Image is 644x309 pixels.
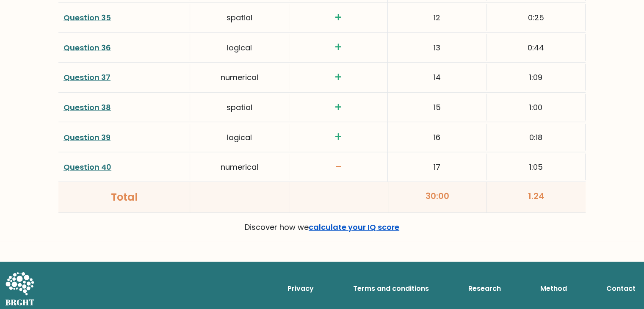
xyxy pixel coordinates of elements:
[487,94,586,121] div: 1:00
[294,40,382,55] h3: +
[190,124,289,151] div: logical
[64,190,185,205] div: Total
[487,4,586,31] div: 0:25
[294,11,382,25] h3: +
[294,70,382,85] h3: +
[388,154,486,180] div: 17
[487,182,586,212] div: 1.24
[294,160,382,174] h3: -
[603,280,639,297] a: Contact
[190,64,289,91] div: numerical
[487,154,586,180] div: 1:05
[190,94,289,121] div: spatial
[388,124,486,151] div: 16
[64,12,111,23] a: Question 35
[487,34,586,61] div: 0:44
[64,102,111,113] a: Question 38
[388,64,486,91] div: 14
[190,154,289,180] div: numerical
[388,94,486,121] div: 15
[294,100,382,115] h3: +
[487,124,586,151] div: 0:18
[388,182,487,212] div: 30:00
[190,34,289,61] div: logical
[190,4,289,31] div: spatial
[64,42,111,53] a: Question 36
[350,280,432,297] a: Terms and conditions
[294,130,382,144] h3: +
[465,280,504,297] a: Research
[487,64,586,91] div: 1:09
[309,222,399,232] a: calculate your IQ score
[284,280,317,297] a: Privacy
[64,220,580,235] p: Discover how we
[64,72,111,83] a: Question 37
[388,34,486,61] div: 13
[64,162,111,172] a: Question 40
[388,4,486,31] div: 12
[64,132,111,143] a: Question 39
[537,280,570,297] a: Method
